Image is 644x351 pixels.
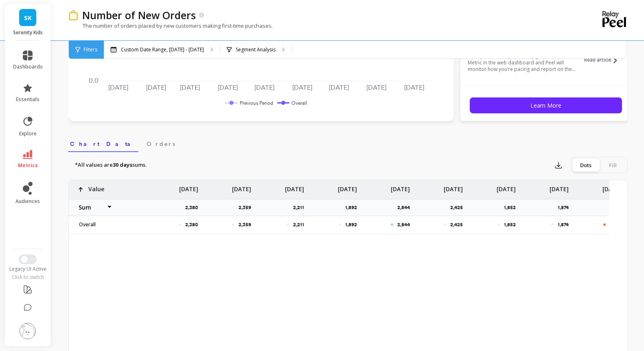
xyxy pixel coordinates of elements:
[550,180,569,193] p: [DATE]
[470,97,622,113] button: Learn More
[602,180,622,193] p: [DATE]
[530,102,561,109] span: Learn More
[444,180,463,193] p: [DATE]
[584,41,623,79] button: Read article
[19,130,37,137] span: explore
[74,221,145,228] p: Overall
[20,323,36,339] img: profile picture
[391,180,410,193] p: [DATE]
[18,162,38,169] span: metrics
[113,161,132,168] strong: 30 days
[179,180,198,193] p: [DATE]
[572,159,599,172] div: Dots
[293,221,304,228] p: 2,211
[504,204,521,211] p: 1,852
[68,22,273,29] p: The number of orders placed by new customers making first-time purchases.
[584,57,611,63] span: Read article
[83,46,97,53] span: Filters
[239,221,251,228] p: 2,359
[121,46,204,53] p: Custom Date Range, [DATE] - [DATE]
[558,204,574,211] p: 1,874
[13,29,43,36] p: Serenity Kids
[558,221,569,228] p: 1,874
[13,64,43,70] span: dashboards
[147,140,175,148] span: Orders
[450,221,463,228] p: 2,425
[185,221,198,228] p: 2,380
[82,8,196,22] p: Number of New Orders
[75,161,147,169] p: *All values are sums.
[5,266,51,272] div: Legacy UI Active
[450,204,468,211] p: 2,425
[15,198,40,205] span: audiences
[68,133,628,152] nav: Tabs
[68,10,78,20] img: header icon
[185,204,203,211] p: 2,380
[88,180,104,193] p: Value
[239,204,256,211] p: 2,359
[599,159,626,172] div: Fill
[293,204,309,211] p: 2,211
[468,53,580,73] p: Input your monthly/quarterly goals for each Metric in the web dashboard and Peel will monitor how...
[236,46,276,53] p: Segment Analysis
[19,254,37,264] button: Switch to New UI
[24,13,32,22] span: SK
[5,274,51,280] div: Click to switch
[397,221,410,228] p: 2,844
[497,180,516,193] p: [DATE]
[70,140,137,148] span: Chart Data
[285,180,304,193] p: [DATE]
[345,221,357,228] p: 1,892
[232,180,251,193] p: [DATE]
[338,180,357,193] p: [DATE]
[16,96,39,103] span: essentials
[397,204,415,211] p: 2,844
[504,221,516,228] p: 1,852
[345,204,362,211] p: 1,892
